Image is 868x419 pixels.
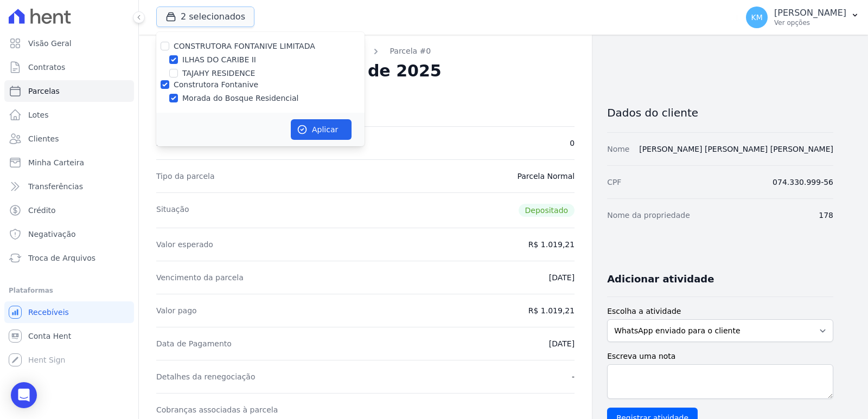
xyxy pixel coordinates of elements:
[156,46,575,57] nav: Breadcrumb
[4,301,134,323] a: Recebíveis
[751,14,762,21] span: KM
[156,171,215,182] dt: Tipo da parcela
[4,152,134,173] a: Minha Carteira
[4,223,134,245] a: Negativação
[156,404,278,415] dt: Cobranças associadas à parcela
[28,229,76,240] span: Negativação
[570,138,575,149] dd: 0
[28,205,56,216] span: Crédito
[4,325,134,347] a: Conta Hent
[519,204,575,217] span: Depositado
[156,204,189,217] dt: Situação
[28,38,72,49] span: Visão Geral
[28,86,60,96] span: Parcelas
[4,56,134,78] a: Contratos
[28,253,95,263] span: Troca de Arquivos
[819,210,833,221] dd: 178
[607,210,690,221] dt: Nome da propriedade
[607,351,833,362] label: Escreva uma nota
[517,171,575,182] dd: Parcela Normal
[28,157,84,168] span: Minha Carteira
[607,106,833,119] h3: Dados do cliente
[639,145,833,153] a: [PERSON_NAME] [PERSON_NAME] [PERSON_NAME]
[774,18,846,27] p: Ver opções
[156,371,256,382] dt: Detalhes da renegociação
[182,93,298,104] label: Morada do Bosque Residencial
[28,133,59,144] span: Clientes
[11,382,37,408] div: Open Intercom Messenger
[156,305,197,316] dt: Valor pago
[774,8,846,18] p: [PERSON_NAME]
[156,272,244,283] dt: Vencimento da parcela
[174,42,315,50] label: CONSTRUTORA FONTANIVE LIMITADA
[156,239,213,250] dt: Valor esperado
[4,104,134,126] a: Lotes
[9,284,130,297] div: Plataformas
[28,109,49,120] span: Lotes
[4,128,134,150] a: Clientes
[291,119,352,140] button: Aplicar
[528,239,575,250] dd: R$ 1.019,21
[607,177,621,188] dt: CPF
[528,305,575,316] dd: R$ 1.019,21
[390,46,431,57] a: Parcela #0
[28,181,83,192] span: Transferências
[28,331,71,341] span: Conta Hent
[4,199,134,221] a: Crédito
[28,62,65,73] span: Contratos
[549,272,575,283] dd: [DATE]
[156,338,232,349] dt: Data de Pagamento
[156,7,254,27] button: 2 selecionados
[773,177,833,188] dd: 074.330.999-56
[4,80,134,102] a: Parcelas
[607,273,714,286] h3: Adicionar atividade
[4,247,134,269] a: Troca de Arquivos
[737,2,868,33] button: KM [PERSON_NAME] Ver opções
[572,371,575,382] dd: -
[174,80,258,89] label: Construtora Fontanive
[182,68,255,79] label: TAJAHY RESIDENCE
[182,54,256,66] label: ILHAS DO CARIBE II
[607,144,629,154] dt: Nome
[607,306,833,317] label: Escolha a atividade
[549,338,575,349] dd: [DATE]
[4,33,134,54] a: Visão Geral
[28,307,69,318] span: Recebíveis
[4,176,134,197] a: Transferências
